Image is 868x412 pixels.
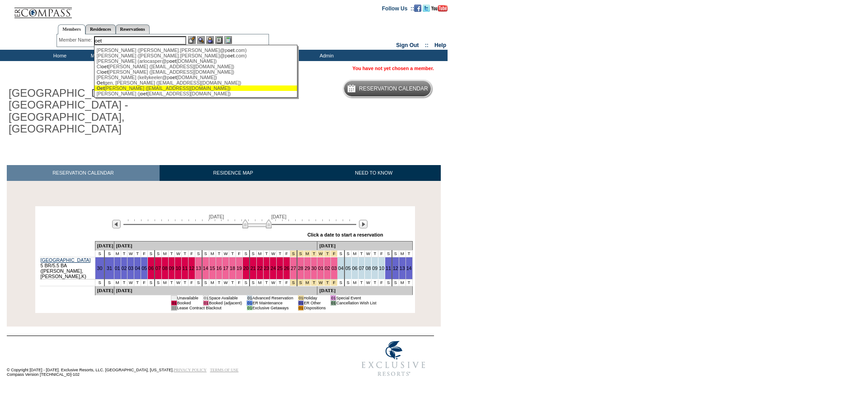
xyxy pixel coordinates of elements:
td: 01 [247,300,252,305]
a: 15 [210,265,215,271]
h5: Reservation Calendar [359,86,428,92]
td: M [114,250,121,257]
td: Independence Day 2026 - Saturday to Saturday [331,279,338,286]
div: Cl [PERSON_NAME] ([EMAIL_ADDRESS][DOMAIN_NAME]) [97,64,296,69]
a: 28 [298,265,303,271]
td: [DATE] [114,241,317,250]
img: b_calculator.gif [224,36,232,44]
td: M [209,250,216,257]
a: 06 [352,265,358,271]
td: W [365,250,372,257]
td: T [277,279,283,286]
img: Previous [112,220,121,228]
td: S [104,279,114,286]
td: [DATE] [317,286,412,295]
td: Independence Day 2026 - Saturday to Saturday [297,250,304,257]
span: :: [425,42,429,48]
td: T [358,250,365,257]
td: 01 [298,300,303,305]
td: F [236,279,243,286]
td: 5 BR/5.5 BA ([PERSON_NAME],[PERSON_NAME],K) [40,257,95,279]
td: S [195,279,202,286]
td: S [385,250,392,257]
a: 31 [107,265,112,271]
td: S [392,279,399,286]
span: Oet [97,80,105,85]
td: Independence Day 2026 - Saturday to Saturday [304,279,311,286]
a: 02 [122,265,127,271]
div: Click a date to start a reservation [307,232,383,237]
a: 13 [196,265,201,271]
td: W [270,279,277,286]
td: [DATE] [95,286,114,295]
a: 12 [393,265,398,271]
td: S [147,279,154,286]
td: F [283,250,290,257]
td: ER Maintenance [252,300,293,305]
td: Space Available [209,295,242,300]
span: [DATE] [209,214,224,219]
a: Become our fan on Facebook [414,5,421,10]
td: T [121,279,127,286]
a: 03 [331,265,337,271]
a: 05 [142,265,147,271]
div: Cl [PERSON_NAME] ([EMAIL_ADDRESS][DOMAIN_NAME]) [97,69,296,75]
a: 30 [311,265,317,271]
td: [DATE] [317,241,412,250]
td: W [175,250,182,257]
td: S [344,279,351,286]
img: b_edit.gif [188,36,196,44]
a: Members [58,24,85,34]
div: [PERSON_NAME] ([PERSON_NAME].[PERSON_NAME]@p .com) [97,53,296,58]
a: 25 [277,265,283,271]
a: RESERVATION CALENDAR [7,165,160,181]
img: Impersonate [206,36,214,44]
a: 11 [182,265,188,271]
td: My Memberships [84,50,133,61]
td: Advanced Reservation [252,295,293,300]
td: S [338,279,344,286]
a: 24 [270,265,276,271]
td: Follow Us :: [382,5,414,12]
td: T [216,250,222,257]
td: S [104,250,114,257]
td: 01 [247,295,252,300]
td: W [365,279,372,286]
a: Help [434,42,446,48]
a: 05 [345,265,351,271]
div: [PERSON_NAME] (j [EMAIL_ADDRESS][DOMAIN_NAME]) [97,91,296,96]
span: oet [169,58,176,64]
a: Subscribe to our YouTube Channel [431,5,448,10]
a: 27 [291,265,296,271]
td: T [134,250,141,257]
div: [PERSON_NAME] (kellykeeler@p [DOMAIN_NAME]) [97,75,296,80]
td: S [95,279,104,286]
a: 17 [223,265,228,271]
td: Booked [177,300,198,305]
td: S [95,250,104,257]
td: Admin [301,50,350,61]
a: PRIVACY POLICY [174,368,207,372]
div: [PERSON_NAME] ([EMAIL_ADDRESS][DOMAIN_NAME]) [97,85,296,91]
td: T [372,250,378,257]
td: M [399,279,406,286]
td: S [250,250,256,257]
img: Subscribe to our YouTube Channel [431,5,448,12]
a: 08 [365,265,371,271]
a: Residences [85,24,116,34]
td: Independence Day 2026 - Saturday to Saturday [317,250,324,257]
td: 01 [330,295,336,300]
td: Independence Day 2026 - Saturday to Saturday [331,250,338,257]
a: 07 [156,265,161,271]
a: 13 [400,265,405,271]
td: W [270,250,277,257]
a: 18 [230,265,235,271]
td: S [155,279,161,286]
td: T [229,279,236,286]
a: 09 [169,265,175,271]
td: Booked (adjacent) [209,300,242,305]
div: gen, [PERSON_NAME] ([EMAIL_ADDRESS][DOMAIN_NAME]) [97,80,296,85]
td: S [243,250,250,257]
img: Follow us on Twitter [423,5,430,12]
td: F [189,250,195,257]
